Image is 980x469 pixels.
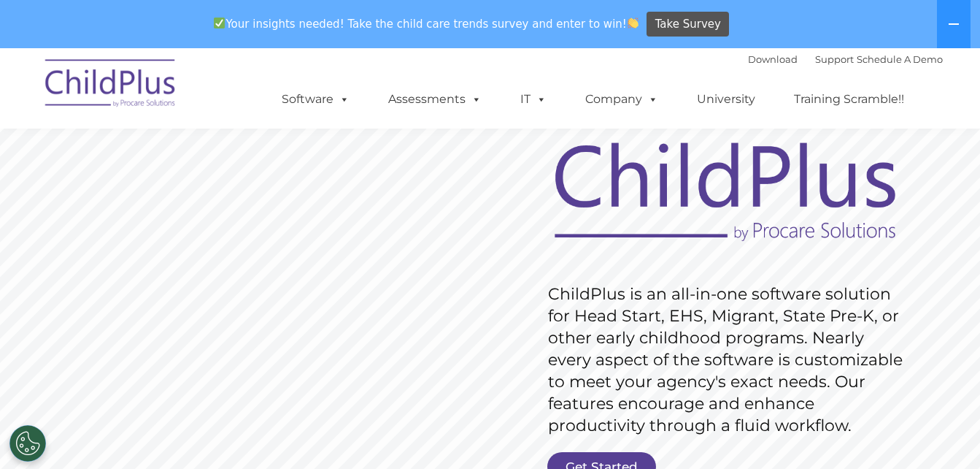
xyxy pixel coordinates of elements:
a: Take Survey [647,12,729,37]
a: Download [748,53,798,65]
a: Support [815,53,854,65]
rs-layer: ChildPlus is an all-in-one software solution for Head Start, EHS, Migrant, State Pre-K, or other ... [548,283,910,437]
img: ✅ [214,18,225,28]
a: University [682,85,770,114]
a: Company [571,85,673,114]
button: Cookies Settings [9,425,46,462]
span: Take Survey [655,12,721,37]
a: Training Scramble!! [779,85,919,114]
a: Software [267,85,364,114]
span: Your insights needed! Take the child care trends survey and enter to win! [208,9,645,38]
img: 👏 [628,18,638,28]
font: | [748,53,943,65]
a: Assessments [374,85,496,114]
a: Schedule A Demo [857,53,943,65]
iframe: Chat Widget [741,311,980,469]
a: IT [506,85,561,114]
img: ChildPlus by Procare Solutions [38,49,184,122]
